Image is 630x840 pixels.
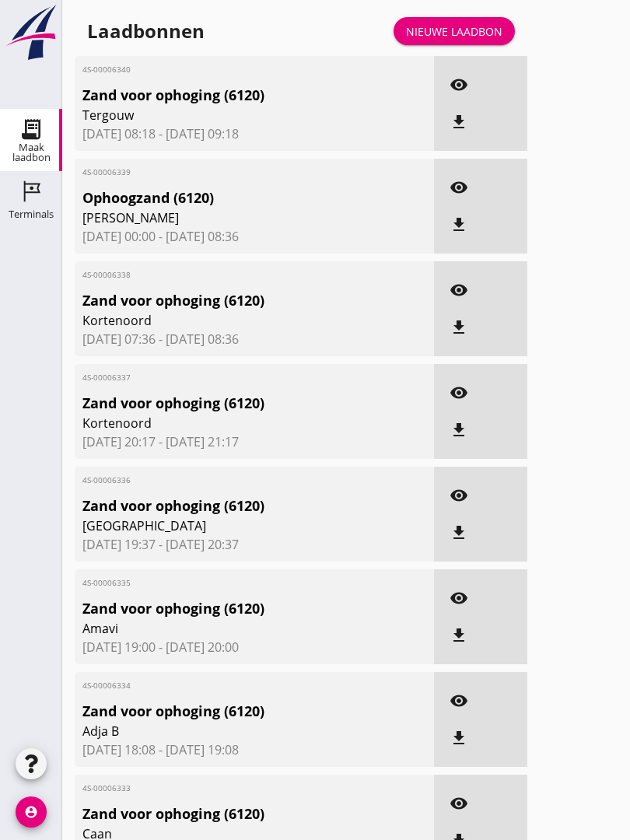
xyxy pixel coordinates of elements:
[450,486,468,505] i: visibility
[82,619,369,638] span: Amavi
[16,796,47,828] i: account_circle
[82,432,426,451] span: [DATE] 20:17 - [DATE] 21:17
[82,227,426,246] span: [DATE] 00:00 - [DATE] 08:36
[82,495,369,516] span: Zand voor ophoging (6120)
[450,626,468,645] i: file_download
[82,372,369,383] span: 4S-00006337
[450,318,468,337] i: file_download
[450,421,468,439] i: file_download
[406,23,502,40] div: Nieuwe laadbon
[82,474,369,486] span: 4S-00006336
[82,393,369,414] span: Zand voor ophoging (6120)
[82,680,369,691] span: 4S-00006334
[82,803,369,824] span: Zand voor ophoging (6120)
[82,269,369,281] span: 4S-00006338
[82,722,369,740] span: Adja B
[82,106,369,124] span: Tergouw
[82,516,369,535] span: [GEOGRAPHIC_DATA]
[82,166,369,178] span: 4S-00006339
[82,782,369,794] span: 4S-00006333
[82,535,426,554] span: [DATE] 19:37 - [DATE] 20:37
[82,701,369,722] span: Zand voor ophoging (6120)
[82,85,369,106] span: Zand voor ophoging (6120)
[82,638,426,656] span: [DATE] 19:00 - [DATE] 20:00
[450,589,468,607] i: visibility
[82,330,426,348] span: [DATE] 07:36 - [DATE] 08:36
[82,187,369,208] span: Ophoogzand (6120)
[450,794,468,813] i: visibility
[450,383,468,402] i: visibility
[450,523,468,542] i: file_download
[87,19,205,44] div: Laadbonnen
[82,740,426,759] span: [DATE] 18:08 - [DATE] 19:08
[82,64,369,75] span: 4S-00006340
[450,75,468,94] i: visibility
[3,4,59,61] img: logo-small.a267ee39.svg
[82,598,369,619] span: Zand voor ophoging (6120)
[82,290,369,311] span: Zand voor ophoging (6120)
[450,215,468,234] i: file_download
[82,208,369,227] span: [PERSON_NAME]
[82,311,369,330] span: Kortenoord
[450,729,468,747] i: file_download
[9,209,54,219] div: Terminals
[82,124,426,143] span: [DATE] 08:18 - [DATE] 09:18
[82,414,369,432] span: Kortenoord
[82,577,369,589] span: 4S-00006335
[450,178,468,197] i: visibility
[450,113,468,131] i: file_download
[450,691,468,710] i: visibility
[394,17,515,45] a: Nieuwe laadbon
[450,281,468,299] i: visibility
